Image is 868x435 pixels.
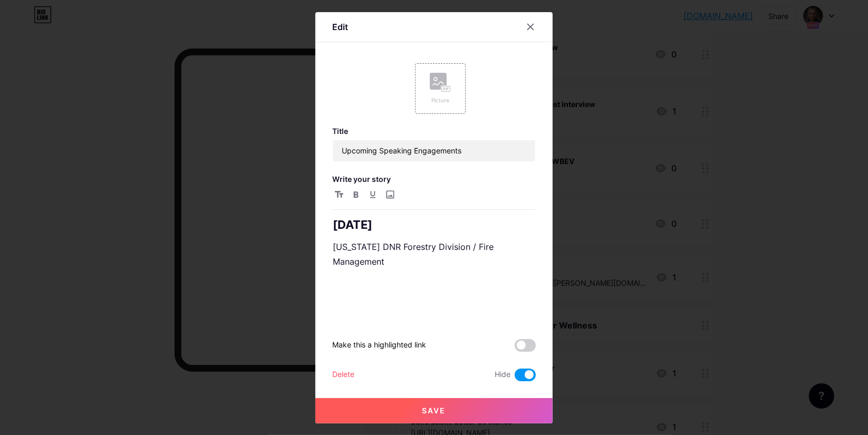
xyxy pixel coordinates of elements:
div: Edit [332,21,348,33]
h2: [DATE] [333,218,535,231]
span: Save [422,406,446,415]
input: Title [333,140,535,161]
h3: Title [332,127,536,136]
div: Picture [430,96,451,104]
button: Save [315,398,553,423]
span: Hide [495,369,510,381]
p: [US_STATE] DNR Forestry Division / Fire Management [333,239,535,269]
div: Make this a highlighted link [332,339,426,352]
div: Delete [332,369,354,381]
h3: Write your story [332,175,536,183]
